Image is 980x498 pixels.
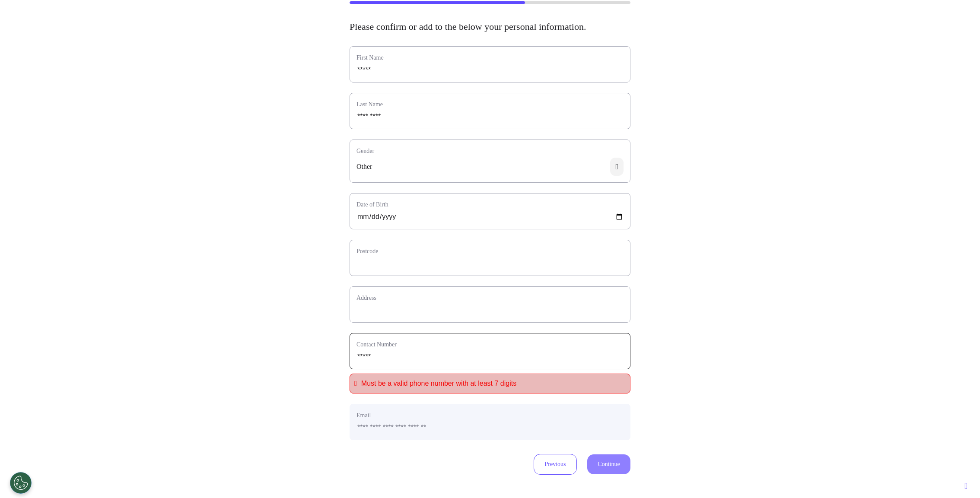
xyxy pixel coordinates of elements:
button: Open Preferences [10,472,32,494]
button: Previous [534,454,577,475]
label: Contact Number [356,340,624,349]
label: Postcode [356,247,624,256]
label: Gender [350,140,630,155]
div: Must be a valid phone number with at least 7 digits [361,378,516,389]
label: Date of Birth [356,200,624,209]
label: Address [356,293,624,302]
label: Email [356,411,624,420]
label: First Name [356,53,624,62]
label: Last Name [356,100,624,109]
button: Continue [587,454,630,474]
h2: Please confirm or add to the below your personal information. [350,21,630,32]
span: Other [356,162,372,172]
